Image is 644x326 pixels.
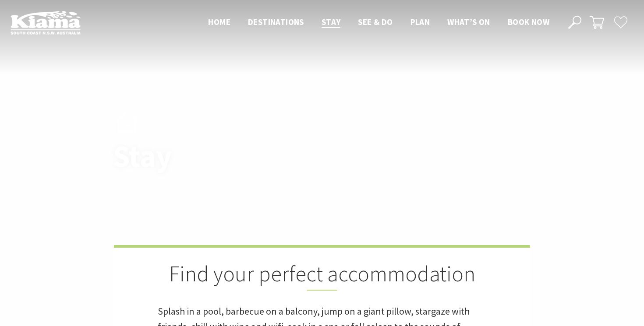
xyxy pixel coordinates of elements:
[208,17,230,27] span: Home
[358,17,393,27] span: See & Do
[447,17,490,27] span: What’s On
[113,140,361,173] h1: Stay
[199,15,558,30] nav: Main Menu
[508,17,549,27] span: Book now
[248,17,304,27] span: Destinations
[11,11,81,35] img: Kiama Logo
[322,17,341,27] span: Stay
[158,261,486,291] h2: Find your perfect accommodation
[410,17,430,27] span: Plan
